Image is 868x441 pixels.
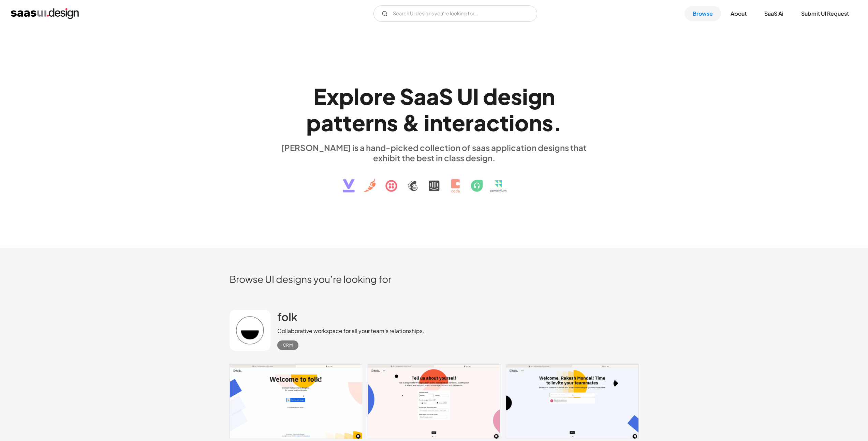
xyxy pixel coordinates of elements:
div: a [426,83,439,109]
div: g [528,83,542,109]
a: Browse [685,6,721,21]
h2: folk [277,310,297,323]
div: l [354,83,359,109]
div: e [498,83,511,109]
a: About [722,6,755,21]
a: home [11,8,79,19]
div: a [414,83,426,109]
div: e [452,109,465,136]
a: SaaS Ai [756,6,792,21]
div: I [473,83,479,109]
div: S [439,83,453,109]
div: a [474,109,486,136]
div: CRM [283,341,293,349]
div: x [326,83,339,109]
div: i [522,83,528,109]
div: e [382,83,396,109]
div: r [465,109,474,136]
div: c [486,109,500,136]
div: r [374,83,382,109]
div: U [457,83,473,109]
div: t [500,109,509,136]
div: i [424,109,430,136]
form: Email Form [373,5,537,22]
input: Search UI designs you're looking for... [373,5,537,22]
div: a [321,109,334,136]
a: Submit UI Request [793,6,857,21]
div: p [306,109,321,136]
a: folk [277,310,297,327]
div: t [443,109,452,136]
div: s [387,109,398,136]
div: i [509,109,515,136]
div: t [343,109,352,136]
div: S [400,83,414,109]
div: s [542,109,553,136]
div: n [430,109,443,136]
div: n [542,83,555,109]
div: s [511,83,522,109]
div: . [553,109,562,136]
h2: Browse UI designs you’re looking for [230,273,639,285]
div: [PERSON_NAME] is a hand-picked collection of saas application designs that exhibit the best in cl... [277,142,591,163]
div: o [359,83,374,109]
div: o [515,109,529,136]
div: t [334,109,343,136]
div: n [529,109,542,136]
div: d [483,83,498,109]
div: r [365,109,374,136]
div: Collaborative workspace for all your team’s relationships. [277,327,424,335]
div: E [313,83,326,109]
div: p [339,83,354,109]
img: text, icon, saas logo [331,163,538,198]
div: n [374,109,387,136]
div: e [352,109,365,136]
div: & [402,109,420,136]
h1: Explore SaaS UI design patterns & interactions. [277,83,591,136]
